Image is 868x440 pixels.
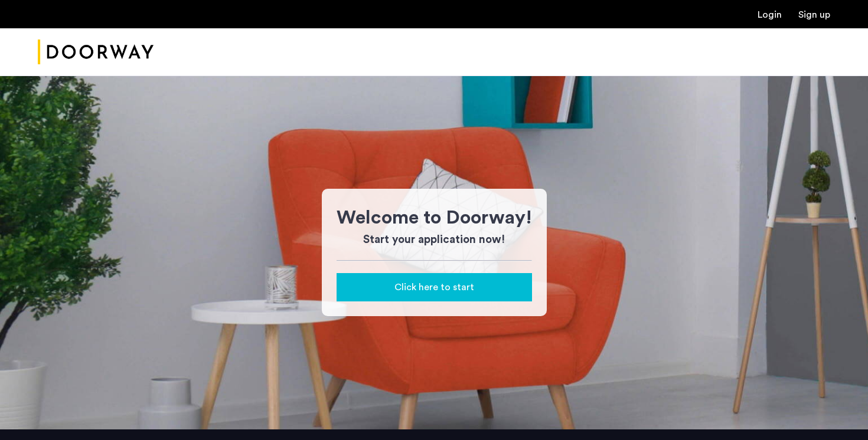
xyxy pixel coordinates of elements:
img: logo [38,30,154,74]
a: Login [758,10,782,19]
h3: Start your application now! [337,232,532,248]
span: Click here to start [394,280,474,294]
a: Registration [798,10,830,19]
h1: Welcome to Doorway! [337,203,532,232]
a: Cazamio Logo [38,30,154,74]
button: button [337,273,532,301]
